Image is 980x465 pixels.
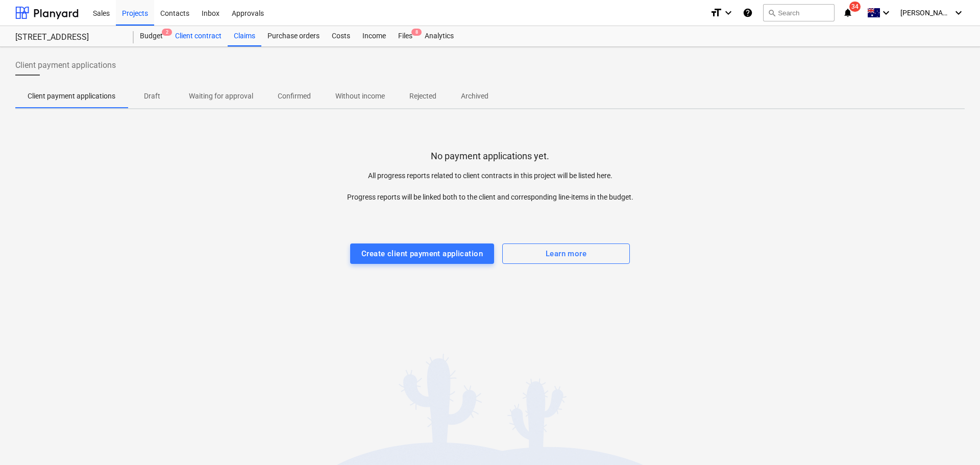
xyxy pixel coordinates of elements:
[849,2,861,12] span: 34
[929,416,980,465] iframe: Chat Widget
[900,9,951,17] span: [PERSON_NAME]
[411,29,422,36] span: 8
[461,91,488,102] p: Archived
[189,91,253,102] p: Waiting for approval
[743,7,753,19] i: Knowledge base
[409,91,436,102] p: Rejected
[228,26,261,46] a: Claims
[392,26,419,46] a: Files8
[134,26,169,46] div: Budget
[431,150,549,162] p: No payment applications yet.
[952,7,965,19] i: keyboard_arrow_down
[15,59,116,71] span: Client payment applications
[392,26,419,46] div: Files
[361,247,483,260] div: Create client payment application
[140,91,164,102] p: Draft
[169,26,228,46] a: Client contract
[763,4,835,21] button: Search
[710,7,722,19] i: format_size
[880,7,892,19] i: keyboard_arrow_down
[419,26,460,46] a: Analytics
[134,26,169,46] a: Budget2
[546,247,586,260] div: Learn more
[356,26,392,46] a: Income
[502,243,630,264] button: Learn more
[15,32,121,43] div: [STREET_ADDRESS]
[278,91,311,102] p: Confirmed
[768,9,776,17] span: search
[843,7,853,19] i: notifications
[326,26,356,46] a: Costs
[162,29,172,36] span: 2
[722,7,734,19] i: keyboard_arrow_down
[253,170,727,203] p: All progress reports related to client contracts in this project will be listed here. Progress re...
[335,91,385,102] p: Without income
[261,26,326,46] a: Purchase orders
[350,243,494,264] button: Create client payment application
[28,91,115,102] p: Client payment applications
